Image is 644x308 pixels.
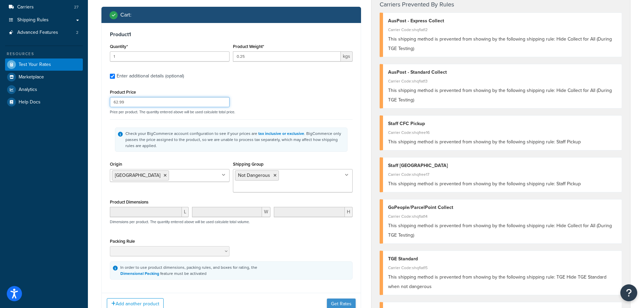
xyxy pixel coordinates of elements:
[5,58,83,71] a: Test Your Rates
[388,128,617,137] div: Carrier Code: shqfree16
[5,14,83,26] a: Shipping Rules
[388,119,617,128] div: Staff CFC Pickup
[110,31,353,38] h3: Product 1
[110,44,128,49] label: Quantity*
[5,71,83,83] a: Marketplace
[388,138,581,145] span: This shipping method is prevented from showing by the following shipping rule: Staff Pickup
[110,239,135,244] label: Packing Rule
[388,16,617,26] div: AusPost - Express Collect
[388,203,617,212] div: GoPeople/ParcelPoint Collect
[5,84,83,96] a: Analytics
[238,172,270,179] span: Not Dangerous
[388,87,612,103] span: This shipping method is prevented from showing by the following shipping rule: Hide Collect for A...
[125,131,344,149] div: Check your BigCommerce account configuration to see if your prices are . BigCommerce only passes ...
[345,207,353,217] span: H
[5,1,83,14] li: Carriers
[120,12,132,18] h2: Cart :
[108,219,250,224] p: Dimensions per product. The quantity entered above will be used calculate total volume.
[182,207,189,217] span: L
[108,110,354,114] p: Price per product. The quantity entered above will be used calculate total price.
[388,212,617,221] div: Carrier Code: shqflat14
[233,162,264,167] label: Shipping Group
[388,25,617,34] div: Carrier Code: shqflat12
[388,274,606,290] span: This shipping method is prevented from showing by the following shipping rule: TGE Hide TGE Stand...
[5,51,83,57] div: Resources
[388,68,617,77] div: AusPost - Standard Collect
[110,74,115,79] input: Enter additional details (optional)
[19,87,37,93] span: Analytics
[388,254,617,264] div: TGE Standard
[388,222,612,239] span: This shipping method is prevented from showing by the following shipping rule: Hide Collect for A...
[388,170,617,179] div: Carrier Code: shqfree17
[620,284,637,301] button: Open Resource Center
[388,161,617,170] div: Staff [GEOGRAPHIC_DATA]
[388,35,612,52] span: This shipping method is prevented from showing by the following shipping rule: Hide Collect for A...
[110,51,230,62] input: 0.0
[262,207,270,217] span: W
[233,51,341,62] input: 0.00
[110,199,148,205] label: Product Dimensions
[19,99,41,105] span: Help Docs
[19,74,44,80] span: Marketplace
[5,1,83,14] a: Carriers27
[115,172,160,179] span: [GEOGRAPHIC_DATA]
[110,90,136,95] label: Product Price
[5,26,83,39] a: Advanced Features2
[5,96,83,108] a: Help Docs
[258,131,304,137] a: tax inclusive or exclusive
[341,51,353,62] span: kgs
[117,71,184,81] div: Enter additional details (optional)
[233,44,264,49] label: Product Weight*
[17,17,49,23] span: Shipping Rules
[120,270,159,277] a: Dimensional Packing
[74,4,78,10] span: 27
[388,76,617,86] div: Carrier Code: shqflat13
[110,162,122,167] label: Origin
[17,30,58,35] span: Advanced Features
[19,62,51,68] span: Test Your Rates
[5,26,83,39] li: Advanced Features
[388,180,581,187] span: This shipping method is prevented from showing by the following shipping rule: Staff Pickup
[17,4,34,10] span: Carriers
[388,263,617,273] div: Carrier Code: shqflat15
[120,264,257,277] div: In order to use product dimensions, packing rules, and boxes for rating, the feature must be acti...
[76,30,78,35] span: 2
